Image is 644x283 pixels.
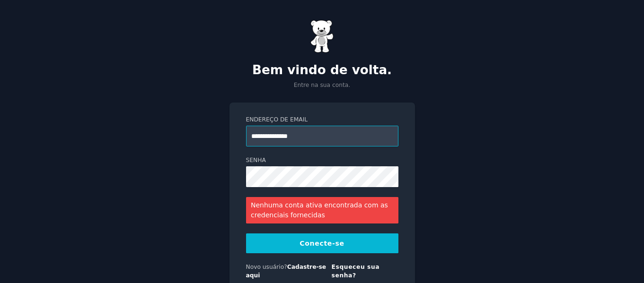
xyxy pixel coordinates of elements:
[332,264,380,279] a: Esqueceu sua senha?
[246,116,308,123] font: Endereço de email
[246,157,266,163] font: Senha
[252,63,392,77] font: Bem vindo de volta.
[246,264,326,279] a: Cadastre-se aqui
[251,201,388,219] font: Nenhuma conta ativa encontrada com as credenciais fornecidas
[310,20,334,53] img: Ursinho de goma
[246,264,287,270] font: Novo usuário?
[300,240,344,247] font: Conecte-se
[246,233,398,253] button: Conecte-se
[294,82,350,88] font: Entre na sua conta.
